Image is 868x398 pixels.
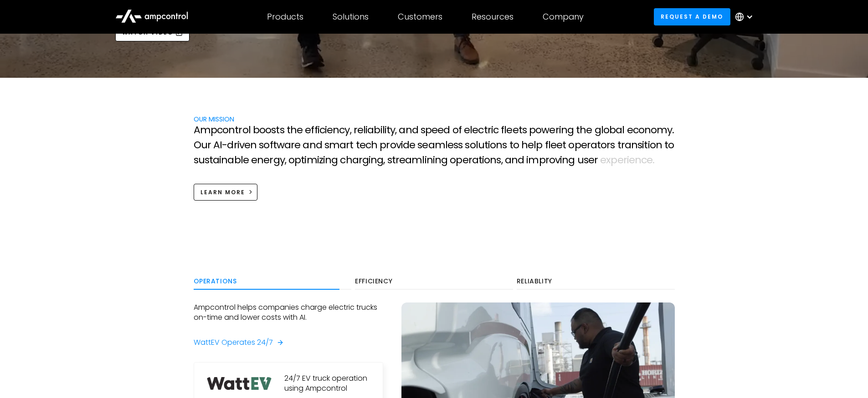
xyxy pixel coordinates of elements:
div: Products [267,12,303,22]
span: r [594,154,598,166]
span: w [541,124,549,136]
span: r [488,124,491,136]
span: c [365,139,371,151]
span: s [194,154,198,166]
span: a [352,154,359,166]
span: e [437,124,443,136]
span: m [657,124,667,136]
span: i [317,154,319,166]
span: c [641,154,647,166]
span: n [635,154,641,166]
span: r [291,139,294,151]
span: o [668,139,674,151]
span: d [227,139,233,151]
span: z [319,154,323,166]
span: f [270,139,273,151]
span: c [339,124,344,136]
span: a [405,154,411,166]
span: n [221,154,227,166]
span: n [257,154,263,166]
span: n [656,139,662,151]
span: s [522,124,527,136]
span: r [238,124,242,136]
span: o [603,124,609,136]
span: p [611,154,617,166]
span: g [331,154,338,166]
span: i [560,154,562,166]
span: e [305,124,311,136]
span: l [363,124,365,136]
span: i [491,124,493,136]
span: l [548,139,550,151]
span: c [217,124,222,136]
span: r [234,139,237,151]
span: d [443,124,450,136]
span: r [395,154,399,166]
span: e [464,124,470,136]
a: WattEV Operates 24/7 [194,338,384,348]
span: r [468,154,472,166]
span: l [470,124,472,136]
span: e [588,154,594,166]
span: i [219,154,221,166]
span: h [580,124,586,136]
span: t [287,124,290,136]
span: e [422,139,428,151]
span: i [323,154,325,166]
span: - [222,139,227,151]
span: r [555,124,559,136]
span: p [380,139,386,151]
span: , [383,154,385,166]
span: h [521,139,528,151]
span: d [403,139,409,151]
span: o [549,154,555,166]
span: e [647,154,652,166]
span: p [536,139,542,151]
span: r [621,139,625,151]
span: b [374,124,380,136]
span: a [213,154,219,166]
span: h [346,154,352,166]
span: t [235,124,238,136]
span: e [550,139,556,151]
span: r [359,154,362,166]
span: d [518,154,524,166]
span: m [528,154,539,166]
span: g [377,154,383,166]
span: i [627,154,629,166]
span: a [227,154,234,166]
span: n [250,139,257,151]
span: c [319,124,325,136]
div: Learn more [200,188,245,196]
span: g [595,124,601,136]
span: s [610,139,615,151]
div: OUR MISSION [194,114,675,124]
span: i [642,139,644,151]
span: c [478,124,483,136]
span: i [425,154,426,166]
span: l [241,154,243,166]
span: l [534,139,536,151]
span: o [450,154,456,166]
span: n [309,139,316,151]
span: e [294,139,300,151]
span: o [490,139,496,151]
a: Request a demo [654,8,730,25]
span: i [385,124,386,136]
span: I [220,139,222,151]
span: g [362,154,369,166]
span: n [561,124,567,136]
span: m [329,139,339,151]
span: o [513,139,519,151]
span: e [472,124,478,136]
span: o [650,139,656,151]
span: o [259,124,265,136]
span: s [637,139,642,151]
span: p [425,124,431,136]
span: i [488,139,490,151]
div: Solutions [333,12,369,22]
div: Customers [398,12,442,22]
span: o [568,139,574,151]
span: h [371,139,377,151]
span: n [370,154,377,166]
